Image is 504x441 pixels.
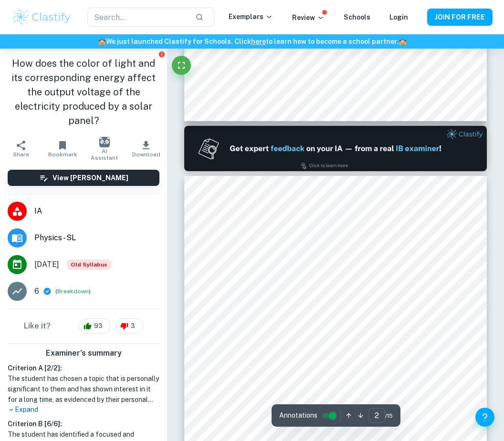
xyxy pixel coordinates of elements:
img: Ad [184,126,487,171]
h6: We just launched Clastify for Schools. Click to learn how to become a school partner. [2,36,502,47]
span: 3 [126,321,140,331]
p: Exemplars [229,11,273,22]
button: Report issue [158,51,165,58]
span: 93 [89,321,108,331]
input: Search... [87,8,188,27]
button: Download [126,135,168,162]
h1: The student has chosen a topic that is personally significant to them and has shown interest in i... [8,373,159,405]
span: / 15 [385,411,393,420]
span: [DATE] [34,259,59,270]
div: 3 [115,318,143,334]
h6: Criterion A [ 2 / 2 ]: [8,363,159,373]
a: here [251,38,266,45]
h6: View [PERSON_NAME] [52,173,128,183]
p: Review [292,12,325,23]
span: Bookmark [48,151,77,158]
button: View [PERSON_NAME] [8,170,159,186]
span: Physics - SL [34,232,159,244]
span: Share [13,151,29,158]
span: AI Assistant [89,148,120,161]
a: Login [389,13,408,21]
span: Download [132,151,160,158]
span: ( ) [55,287,91,296]
h6: Criterion B [ 6 / 6 ]: [8,419,159,429]
h6: Like it? [24,320,51,332]
span: 🏫 [399,38,407,45]
button: Bookmark [42,135,84,162]
span: 🏫 [98,38,106,45]
button: AI Assistant [84,135,126,162]
span: IA [34,205,159,217]
button: Fullscreen [172,56,191,75]
button: Help and Feedback [475,408,494,427]
button: Breakdown [57,287,89,296]
div: Starting from the May 2025 session, the Physics IA requirements have changed. It's OK to refer to... [67,259,111,270]
h1: How does the color of light and its corresponding energy affect the output voltage of the electri... [8,56,159,128]
img: Clastify logo [11,8,72,27]
span: Old Syllabus [67,259,111,270]
p: 6 [34,286,39,297]
img: AI Assistant [99,137,110,147]
p: Expand [8,405,159,415]
div: 93 [79,318,111,334]
span: Annotations [279,410,317,420]
a: Schools [344,13,370,21]
button: JOIN FOR FREE [427,9,493,26]
h6: Examiner's summary [4,348,163,359]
